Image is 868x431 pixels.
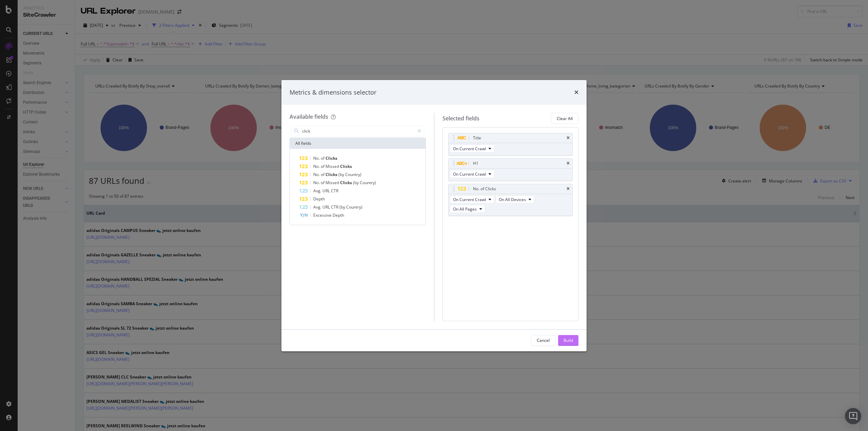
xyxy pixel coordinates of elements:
[331,188,338,194] span: CTR
[537,337,550,343] div: Cancel
[448,184,573,216] div: No. of ClickstimesOn Current CrawlOn All DevicesOn All Pages
[325,163,340,169] span: Missed
[313,212,333,218] span: Excessive
[564,337,573,343] div: Build
[557,116,573,121] div: Clear All
[321,180,325,185] span: of
[845,408,861,424] div: Open Intercom Messenger
[290,113,328,120] div: Available fields
[442,115,479,122] div: Selected fields
[325,172,338,177] span: Clicks
[551,113,578,124] button: Clear All
[321,155,325,161] span: of
[313,188,322,194] span: Avg.
[574,88,578,97] div: times
[313,155,321,161] span: No.
[321,163,325,169] span: of
[322,204,331,210] span: URL
[331,204,339,210] span: CTR
[496,195,534,203] button: On All Devices
[333,212,344,218] span: Depth
[340,180,353,185] span: Clicks
[313,163,321,169] span: No.
[325,155,337,161] span: Clicks
[450,170,494,178] button: On Current Crawl
[567,187,570,191] div: times
[499,197,526,202] span: On All Devices
[353,180,360,185] span: (by
[473,160,478,167] div: H1
[473,185,496,192] div: No. of Clicks
[339,204,346,210] span: (by
[453,206,477,212] span: On All Pages
[313,172,321,177] span: No.
[325,180,340,185] span: Missed
[453,197,486,202] span: On Current Crawl
[313,204,322,210] span: Avg.
[281,80,587,351] div: modal
[448,158,573,181] div: H1timesOn Current Crawl
[453,171,486,177] span: On Current Crawl
[345,172,361,177] span: Country)
[450,144,494,153] button: On Current Crawl
[450,195,494,203] button: On Current Crawl
[290,138,426,149] div: All fields
[448,133,573,156] div: TitletimesOn Current Crawl
[531,335,555,346] button: Cancel
[313,180,321,185] span: No.
[453,146,486,152] span: On Current Crawl
[290,88,376,97] div: Metrics & dimensions selector
[321,172,325,177] span: of
[567,136,570,140] div: times
[558,335,578,346] button: Build
[313,196,325,202] span: Depth
[450,205,485,213] button: On All Pages
[360,180,376,185] span: Country)
[473,135,481,141] div: Title
[346,204,362,210] span: Country)
[567,161,570,165] div: times
[301,126,414,136] input: Search by field name
[340,163,352,169] span: Clicks
[338,172,345,177] span: (by
[322,188,331,194] span: URL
